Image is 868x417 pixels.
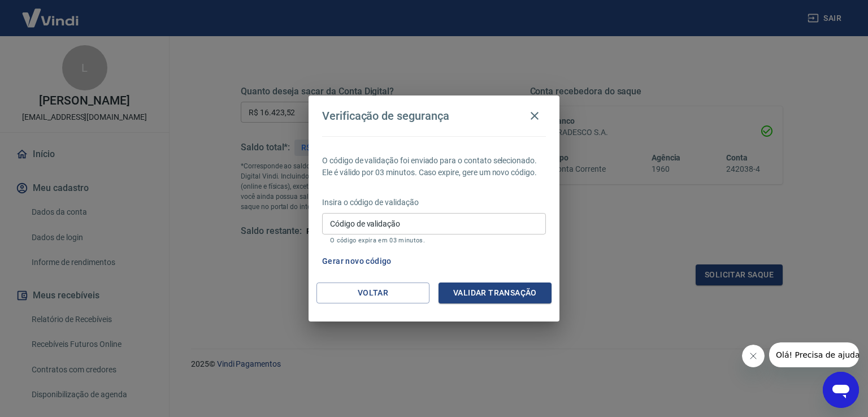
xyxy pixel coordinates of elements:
button: Gerar novo código [318,251,396,272]
button: Validar transação [439,283,552,303]
iframe: Mensagem da empresa [769,342,859,367]
p: O código de validação foi enviado para o contato selecionado. Ele é válido por 03 minutos. Caso e... [322,155,546,179]
iframe: Fechar mensagem [742,345,765,367]
p: Insira o código de validação [322,197,546,208]
h4: Verificação de segurança [322,109,449,123]
iframe: Botão para abrir a janela de mensagens [823,372,859,408]
span: Olá! Precisa de ajuda? [7,8,95,17]
button: Voltar [316,283,429,303]
p: O código expira em 03 minutos. [330,237,538,244]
